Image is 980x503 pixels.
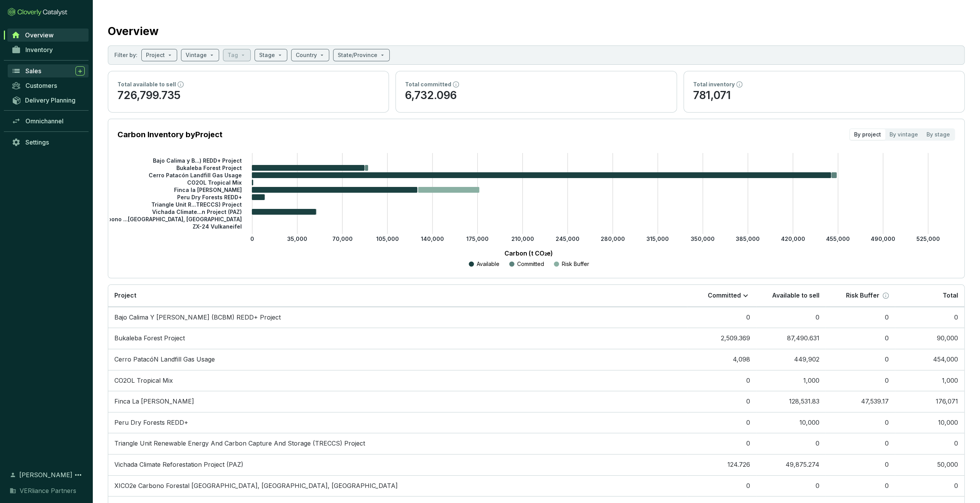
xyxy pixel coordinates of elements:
[826,412,895,433] td: 0
[756,349,826,370] td: 449,902
[8,114,89,128] a: Omnichannel
[756,370,826,391] td: 1,000
[826,236,850,242] tspan: 455,000
[687,475,756,496] td: 0
[108,349,687,370] td: Cerro PatacóN Landfill Gas Usage
[287,236,307,242] tspan: 35,000
[756,412,826,433] td: 10,000
[756,285,826,307] th: Available to sell
[108,433,687,454] td: Triangle Unit Renewable Energy And Carbon Capture And Storage (TRECCS) Project
[511,236,534,242] tspan: 210,000
[8,94,89,106] a: Delivery Planning
[895,307,964,328] td: 0
[647,236,669,242] tspan: 315,000
[8,136,89,149] a: Settings
[756,454,826,475] td: 49,875.274
[849,128,955,141] div: segmented control
[405,88,667,103] p: 6,732.096
[826,307,895,328] td: 0
[114,51,137,59] p: Filter by:
[826,328,895,349] td: 0
[885,129,922,140] div: By vintage
[826,391,895,412] td: 47,539.17
[895,475,964,496] td: 0
[108,412,687,433] td: Peru Dry Forests REDD+
[108,370,687,391] td: CO2OL Tropical Mix
[8,43,89,56] a: Inventory
[332,236,353,242] tspan: 70,000
[421,236,444,242] tspan: 140,000
[826,454,895,475] td: 0
[895,433,964,454] td: 0
[477,260,499,268] p: Available
[117,129,223,140] p: Carbon Inventory by Project
[687,349,756,370] td: 4,098
[108,328,687,349] td: Bukaleba Forest Project
[781,236,805,242] tspan: 420,000
[826,475,895,496] td: 0
[687,328,756,349] td: 2,509.369
[250,236,254,242] tspan: 0
[108,475,687,496] td: XICO2e Carbono Forestal Ejido Pueblo Nuevo, Durango, MéXico
[895,412,964,433] td: 10,000
[405,81,451,88] p: Total committed
[20,486,76,495] span: VERliance Partners
[129,249,928,258] p: Carbon (t CO₂e)
[376,236,399,242] tspan: 105,000
[7,29,89,42] a: Overview
[25,117,64,125] span: Omnichannel
[687,370,756,391] td: 0
[687,412,756,433] td: 0
[895,454,964,475] td: 50,000
[108,23,159,39] h2: Overview
[895,285,964,307] th: Total
[708,291,741,300] p: Committed
[176,164,242,171] tspan: Bukaleba Forest Project
[108,454,687,475] td: Vichada Climate Reforestation Project (PAZ)
[850,129,885,140] div: By project
[25,46,53,54] span: Inventory
[117,88,379,103] p: 726,799.735
[556,236,580,242] tspan: 245,000
[25,82,57,89] span: Customers
[687,307,756,328] td: 0
[826,370,895,391] td: 0
[174,186,242,193] tspan: Finca la [PERSON_NAME]
[19,470,72,479] span: [PERSON_NAME]
[25,96,75,104] span: Delivery Planning
[25,67,41,75] span: Sales
[25,31,54,39] span: Overview
[152,208,242,215] tspan: Vichada Climate...n Project (PAZ)
[691,236,715,242] tspan: 350,000
[826,433,895,454] td: 0
[75,215,242,222] tspan: XICO2e Carbono ...[GEOGRAPHIC_DATA], [GEOGRAPHIC_DATA]
[916,236,940,242] tspan: 525,000
[8,79,89,92] a: Customers
[922,129,954,140] div: By stage
[228,51,238,59] p: Tag
[736,236,760,242] tspan: 385,000
[895,349,964,370] td: 454,000
[117,81,176,88] p: Total available to sell
[687,391,756,412] td: 0
[562,260,589,268] p: Risk Buffer
[871,236,895,242] tspan: 490,000
[108,307,687,328] td: Bajo Calima Y BahíA MáLaga (BCBM) REDD+ Project
[108,285,687,307] th: Project
[25,138,49,146] span: Settings
[756,433,826,454] td: 0
[149,172,242,178] tspan: Cerro Patacón Landfill Gas Usage
[687,433,756,454] td: 0
[151,201,242,207] tspan: Triangle Unit R...TRECCS) Project
[517,260,544,268] p: Committed
[846,291,879,300] p: Risk Buffer
[687,454,756,475] td: 124.726
[756,328,826,349] td: 87,490.631
[826,349,895,370] td: 0
[8,64,89,77] a: Sales
[756,475,826,496] td: 0
[466,236,489,242] tspan: 175,000
[177,193,242,200] tspan: Peru Dry Forests REDD+
[693,81,735,88] p: Total inventory
[693,88,955,103] p: 781,071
